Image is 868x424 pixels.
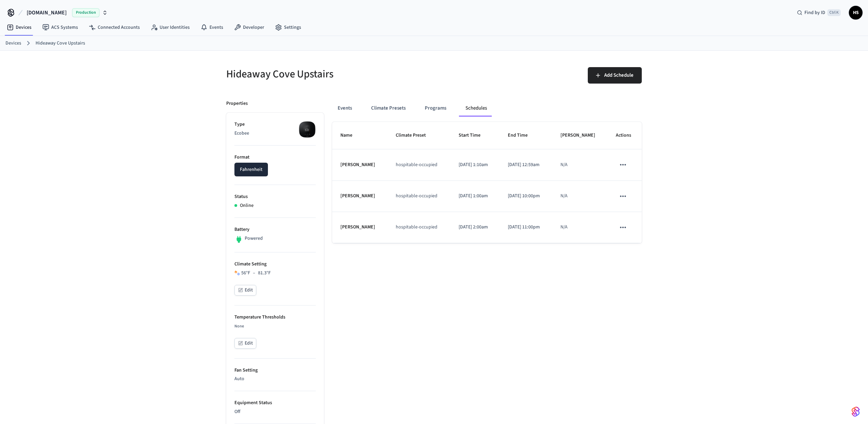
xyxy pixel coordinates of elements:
[245,235,263,242] p: Powered
[388,149,450,180] td: hospitable-occupied
[234,399,316,407] p: Equipment Status
[332,100,357,116] button: Events
[849,6,863,20] button: HS
[852,406,860,417] img: SeamLogoGradient.69752ec5.svg
[827,9,841,16] span: Ctrl K
[72,8,99,17] span: Production
[27,9,67,17] span: [DOMAIN_NAME]
[234,314,316,321] p: Temperature Thresholds
[37,21,83,34] a: ACS Systems
[604,71,634,80] span: Add Schedule
[388,181,450,212] td: hospitable-occupied
[145,21,195,34] a: User Identities
[234,226,316,233] p: Battery
[552,181,608,212] td: N/A
[460,100,492,116] button: Schedules
[388,212,450,243] td: hospitable-occupied
[850,7,862,19] span: HS
[366,100,411,116] button: Climate Presets
[36,40,85,47] a: Hideaway Cove Upstairs
[234,323,244,329] span: None
[234,285,256,296] button: Edit
[332,122,642,243] table: schedules table
[459,192,492,200] p: [DATE] 1:00am
[419,100,452,116] button: Programs
[241,270,271,277] div: 56 °F 81.3 °F
[450,122,500,149] th: Start Time
[234,163,268,176] button: Fahrenheit
[804,9,825,16] span: Find by ID
[388,122,450,149] th: Climate Preset
[552,149,608,180] td: N/A
[234,367,316,374] p: Fan Setting
[340,224,379,231] p: [PERSON_NAME]
[552,212,608,243] td: N/A
[226,67,430,81] h5: Hideaway Cove Upstairs
[195,21,229,34] a: Events
[5,40,21,47] a: Devices
[1,21,37,34] a: Devices
[234,121,316,128] p: Type
[332,122,388,149] th: Name
[340,192,379,200] p: [PERSON_NAME]
[240,202,254,209] p: Online
[234,154,316,161] p: Format
[234,270,240,276] img: Heat Cool
[253,270,255,277] span: –
[508,161,544,169] p: [DATE] 12:59am
[508,192,544,200] p: [DATE] 10:00pm
[83,21,145,34] a: Connected Accounts
[508,224,544,231] p: [DATE] 11:00pm
[234,408,316,415] p: Off
[340,161,379,169] p: [PERSON_NAME]
[791,7,846,19] div: Find by IDCtrl K
[552,122,608,149] th: [PERSON_NAME]
[234,130,316,137] p: Ecobee
[234,261,316,268] p: Climate Setting
[234,375,316,383] p: Auto
[500,122,552,149] th: End Time
[459,224,492,231] p: [DATE] 2:00am
[226,100,248,107] p: Properties
[234,193,316,200] p: Status
[608,122,642,149] th: Actions
[234,338,256,349] button: Edit
[270,21,307,34] a: Settings
[588,67,642,84] button: Add Schedule
[299,121,316,138] img: ecobee_lite_3
[459,161,492,169] p: [DATE] 1:10am
[229,21,270,34] a: Developer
